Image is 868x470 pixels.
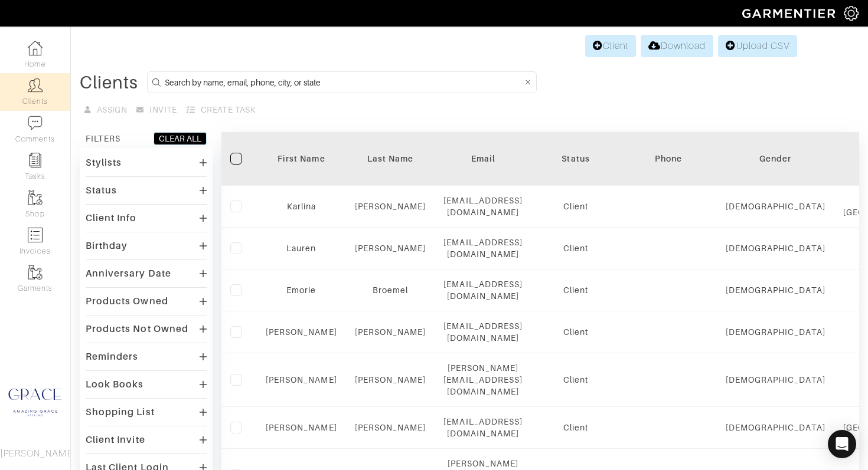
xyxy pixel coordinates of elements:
[286,285,316,295] a: Emorie
[355,202,426,211] a: [PERSON_NAME]
[86,406,155,418] div: Shopping List
[844,6,859,21] img: gear-icon-white-bd11855cb880d31180b6d7d6211b90ccbf57a29d726f0c71d8c61bd08dd39cc2.png
[641,35,713,57] a: Download
[726,374,825,386] div: [DEMOGRAPHIC_DATA]
[717,132,834,186] th: Toggle SortBy
[726,153,825,165] div: Gender
[443,320,523,344] div: [EMAIL_ADDRESS][DOMAIN_NAME]
[28,190,43,205] img: garments-icon-b7da505a4dc4fd61783c78ac3ca0ef83fa9d6f193b1c9dc38574b1d14d53ca28.png
[86,185,117,196] div: Status
[86,157,122,169] div: Stylists
[28,41,43,55] img: dashboard-icon-dbcd8f5a0b271acd01030246c82b418ddd0df26cd7fceb0bd07c9910d44c42f6.png
[159,133,201,144] div: CLEAR ALL
[165,75,523,90] input: Search by name, email, phone, city, or state
[531,132,620,186] th: Toggle SortBy
[266,423,337,432] a: [PERSON_NAME]
[266,327,337,337] a: [PERSON_NAME]
[540,422,611,433] div: Client
[86,212,137,224] div: Client Info
[286,244,316,253] a: Lauren
[266,375,337,384] a: [PERSON_NAME]
[540,201,611,212] div: Client
[629,153,708,165] div: Phone
[28,265,43,280] img: garments-icon-b7da505a4dc4fd61783c78ac3ca0ef83fa9d6f193b1c9dc38574b1d14d53ca28.png
[355,153,426,165] div: Last Name
[718,35,797,57] a: Upload CSV
[86,133,120,144] div: FILTERS
[86,351,138,363] div: Reminders
[355,423,426,432] a: [PERSON_NAME]
[28,78,43,93] img: clients-icon-6bae9207a08558b7cb47a8932f037763ab4055f8c8b6bfacd5dc20c3e0201464.png
[540,153,611,165] div: Status
[726,201,825,212] div: [DEMOGRAPHIC_DATA]
[540,284,611,296] div: Client
[355,375,426,384] a: [PERSON_NAME]
[540,374,611,386] div: Client
[28,228,43,242] img: orders-icon-0abe47150d42831381b5fb84f609e132dff9fe21cb692f30cb5eec754e2cba89.png
[726,326,825,338] div: [DEMOGRAPHIC_DATA]
[287,202,316,211] a: Karlina
[86,323,188,335] div: Products Not Owned
[28,153,43,167] img: reminder-icon-8004d30b9f0a5d33ae49ab947aed9ed385cf756f9e5892f1edd6e32f2345188e.png
[540,326,611,338] div: Client
[355,327,426,337] a: [PERSON_NAME]
[86,379,144,390] div: Look Books
[540,242,611,254] div: Client
[355,244,426,253] a: [PERSON_NAME]
[736,3,844,24] img: garmentier-logo-header-white-b43fb05a5012e4ada735d5af1a66efaba907eab6374d6393d1fbf88cb4ef424d.png
[266,153,337,165] div: First Name
[828,430,856,458] div: Open Intercom Messenger
[86,240,128,252] div: Birthday
[443,153,523,165] div: Email
[86,268,171,280] div: Anniversary Date
[443,362,523,397] div: [PERSON_NAME][EMAIL_ADDRESS][DOMAIN_NAME]
[443,416,523,439] div: [EMAIL_ADDRESS][DOMAIN_NAME]
[443,278,523,302] div: [EMAIL_ADDRESS][DOMAIN_NAME]
[443,236,523,260] div: [EMAIL_ADDRESS][DOMAIN_NAME]
[726,242,825,254] div: [DEMOGRAPHIC_DATA]
[346,132,435,186] th: Toggle SortBy
[726,284,825,296] div: [DEMOGRAPHIC_DATA]
[80,77,138,88] div: Clients
[257,132,346,186] th: Toggle SortBy
[373,285,408,295] a: Broemel
[443,195,523,218] div: [EMAIL_ADDRESS][DOMAIN_NAME]
[86,434,145,446] div: Client Invite
[86,295,168,307] div: Products Owned
[154,132,207,145] button: CLEAR ALL
[585,35,636,57] a: Client
[28,116,43,130] img: comment-icon-a0a6a9ef722e966f86d9cbdc48e553b5cf19dbc54f86b18d962a5391bc8f6eb6.png
[726,422,825,433] div: [DEMOGRAPHIC_DATA]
